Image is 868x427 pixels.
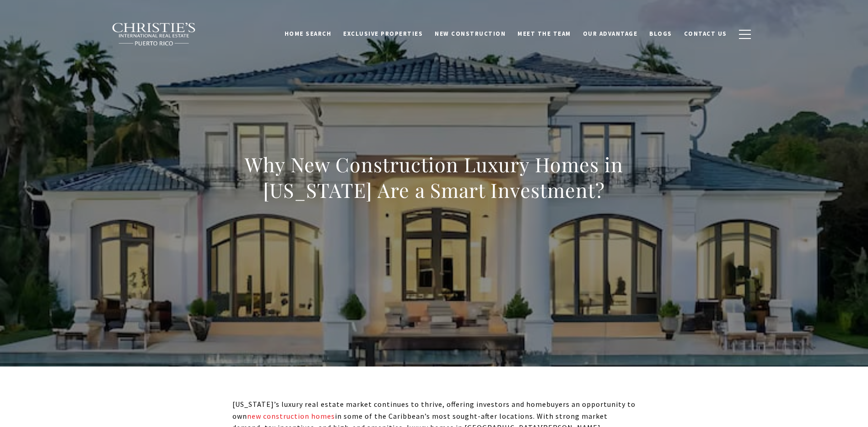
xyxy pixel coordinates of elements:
[343,30,423,38] span: Exclusive Properties
[643,25,678,43] a: Blogs
[684,30,727,38] span: Contact Us
[429,25,512,43] a: New Construction
[435,30,506,38] span: New Construction
[583,30,638,38] span: Our Advantage
[649,30,672,38] span: Blogs
[232,152,636,203] h1: Why New Construction Luxury Homes in [US_STATE] Are a Smart Investment?
[247,411,335,421] a: new construction homes
[512,25,577,43] a: Meet the Team
[337,25,429,43] a: Exclusive Properties
[279,25,338,43] a: Home Search
[112,22,197,46] img: Christie's International Real Estate black text logo
[577,25,644,43] a: Our Advantage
